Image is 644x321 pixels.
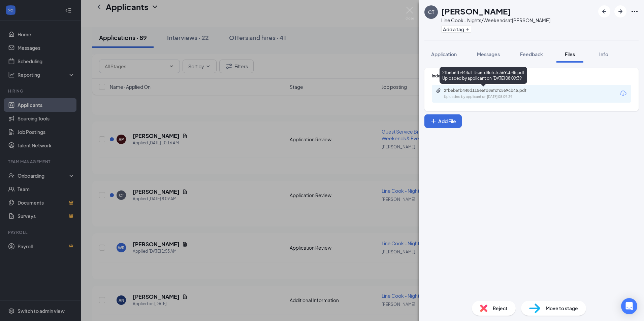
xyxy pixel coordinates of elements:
span: Feedback [520,51,543,57]
div: Indeed Resume [432,73,631,79]
h1: [PERSON_NAME] [441,5,511,17]
svg: Download [619,90,627,98]
div: Open Intercom Messenger [621,298,637,314]
a: Paperclip2fb6b6fb448d115e6fd8efcfc569cb45.pdfUploaded by applicant on [DATE] 08:09:39 [436,88,545,100]
span: Reject [493,305,508,312]
svg: Paperclip [436,88,441,93]
div: CT [428,9,434,15]
svg: Plus [465,27,470,31]
button: ArrowLeftNew [598,5,610,17]
span: Application [431,51,457,57]
div: Uploaded by applicant on [DATE] 08:09:39 [444,94,545,100]
svg: Ellipses [631,7,639,15]
span: Files [565,51,575,57]
svg: ArrowLeftNew [600,7,608,15]
svg: Plus [430,118,437,124]
div: 2fb6b6fb448d115e6fd8efcfc569cb45.pdf [444,88,538,93]
span: Move to stage [546,305,578,312]
span: Info [599,51,608,57]
div: Line Cook - Nights/Weekends at [PERSON_NAME] [441,17,550,24]
svg: ArrowRight [616,7,624,15]
button: PlusAdd a tag [441,26,471,33]
span: Messages [477,51,500,57]
button: ArrowRight [614,5,626,17]
button: Add FilePlus [424,114,462,128]
div: 2fb6b6fb448d115e6fd8efcfc569cb45.pdf Uploaded by applicant on [DATE] 08:09:39 [440,67,527,84]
